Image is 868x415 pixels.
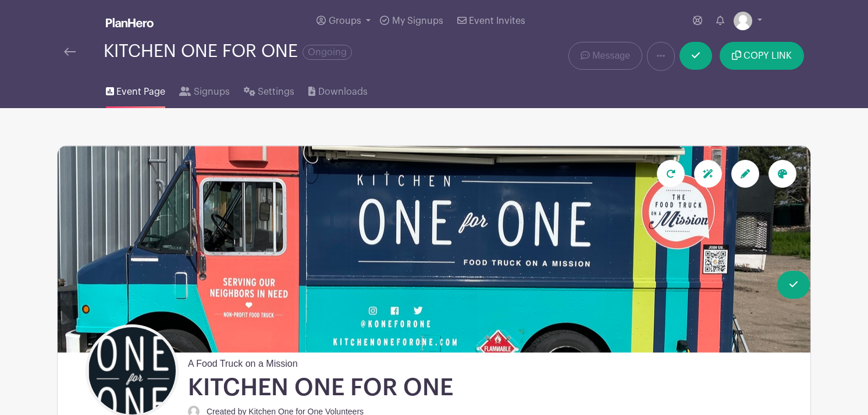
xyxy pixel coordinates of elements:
[194,85,230,99] span: Signups
[188,352,298,371] span: A Food Truck on a Mission
[308,71,367,108] a: Downloads
[720,42,804,70] button: COPY LINK
[744,51,792,60] span: COPY LINK
[568,42,642,70] a: Message
[734,12,752,30] img: default-ce2991bfa6775e67f084385cd625a349d9dcbb7a52a09fb2fda1e96e2d18dcdb.png
[88,327,176,414] img: Black%20Verticle%20KO4O%202.png
[64,48,76,56] img: back-arrow-29a5d9b10d5bd6ae65dc969a981735edf675c4d7a1fe02e03b50dbd4ba3cdb55.svg
[244,71,294,108] a: Settings
[329,16,361,26] span: Groups
[258,85,294,99] span: Settings
[392,16,443,26] span: My Signups
[58,146,810,352] img: IMG_9124.jpeg
[116,85,165,99] span: Event Page
[106,18,154,27] img: logo_white-6c42ec7e38ccf1d336a20a19083b03d10ae64f83f12c07503d8b9e83406b4c7d.svg
[303,45,352,60] span: Ongoing
[469,16,525,26] span: Event Invites
[592,49,630,63] span: Message
[179,71,229,108] a: Signups
[188,373,453,402] h1: KITCHEN ONE FOR ONE
[318,85,368,99] span: Downloads
[106,71,165,108] a: Event Page
[104,42,352,61] div: KITCHEN ONE FOR ONE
